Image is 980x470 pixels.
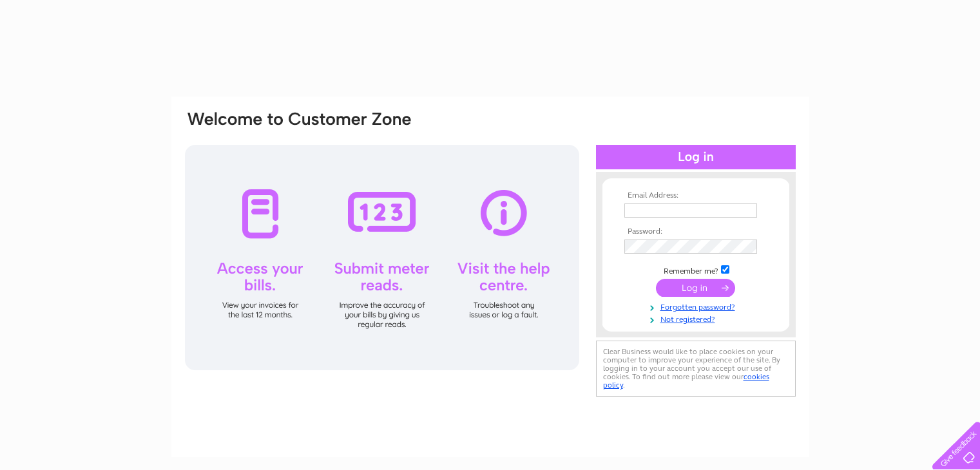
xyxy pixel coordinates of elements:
div: Clear Business would like to place cookies on your computer to improve your experience of the sit... [596,341,796,397]
a: Not registered? [624,312,771,324]
input: Submit [656,279,735,297]
img: npw-badge-icon-locked.svg [742,241,752,252]
a: Forgotten password? [624,300,771,312]
a: cookies policy [603,372,769,390]
td: Remember me? [621,263,771,276]
th: Email Address: [621,191,771,200]
img: npw-badge-icon-locked.svg [742,205,752,216]
th: Password: [621,227,771,236]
